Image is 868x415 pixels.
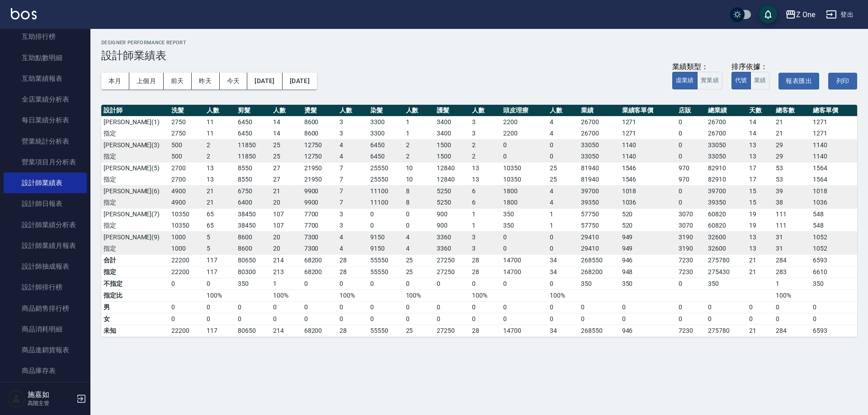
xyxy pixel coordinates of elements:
[470,105,501,117] th: 人數
[302,174,337,186] td: 21950
[236,151,271,163] td: 11850
[4,277,87,298] a: 設計師排行榜
[676,231,706,243] td: 3190
[547,128,579,140] td: 4
[101,162,169,174] td: [PERSON_NAME](5)
[302,139,337,151] td: 12750
[547,220,579,232] td: 1
[302,243,337,255] td: 7300
[204,162,236,174] td: 13
[4,131,87,152] a: 營業統計分析表
[28,399,74,407] p: 高階主管
[706,151,747,163] td: 33050
[747,231,774,243] td: 13
[579,128,620,140] td: 26700
[368,231,403,243] td: 9150
[434,185,470,197] td: 5250
[204,220,236,232] td: 65
[470,128,501,140] td: 3
[676,208,706,220] td: 3070
[368,128,403,140] td: 3300
[169,197,204,209] td: 4900
[271,105,302,117] th: 人數
[620,128,676,140] td: 1271
[101,49,857,62] h3: 設計師業績表
[302,220,337,232] td: 7700
[101,208,169,220] td: [PERSON_NAME](7)
[236,105,271,117] th: 剪髮
[368,220,403,232] td: 0
[811,105,857,117] th: 總客單價
[271,174,302,186] td: 27
[501,185,547,197] td: 1800
[169,105,204,117] th: 洗髮
[774,128,810,140] td: 21
[774,208,810,220] td: 111
[470,185,501,197] td: 6
[368,162,403,174] td: 25550
[404,185,435,197] td: 8
[706,185,747,197] td: 39700
[470,162,501,174] td: 13
[706,116,747,128] td: 26700
[404,116,435,128] td: 1
[271,197,302,209] td: 20
[747,139,774,151] td: 13
[368,208,403,220] td: 0
[620,185,676,197] td: 1018
[620,231,676,243] td: 949
[11,8,37,19] img: Logo
[101,174,169,186] td: 指定
[404,105,435,117] th: 人數
[169,243,204,255] td: 1000
[676,243,706,255] td: 3190
[547,243,579,255] td: 0
[676,151,706,163] td: 0
[4,298,87,319] a: 商品銷售排行榜
[747,197,774,209] td: 15
[747,105,774,117] th: 天數
[169,185,204,197] td: 4900
[620,105,676,117] th: 業績客單價
[4,319,87,340] a: 商品消耗明細
[434,151,470,163] td: 1500
[283,73,317,89] button: [DATE]
[404,151,435,163] td: 2
[547,208,579,220] td: 1
[434,162,470,174] td: 12840
[501,220,547,232] td: 350
[204,197,236,209] td: 21
[470,231,501,243] td: 3
[434,197,470,209] td: 5250
[236,243,271,255] td: 8600
[236,162,271,174] td: 8550
[811,185,857,197] td: 1018
[129,73,164,89] button: 上個月
[620,174,676,186] td: 1546
[101,197,169,209] td: 指定
[778,73,819,89] button: 報表匯出
[271,243,302,255] td: 20
[501,151,547,163] td: 0
[676,128,706,140] td: 0
[579,151,620,163] td: 33050
[811,220,857,232] td: 548
[470,174,501,186] td: 13
[101,151,169,163] td: 指定
[236,116,271,128] td: 6450
[811,139,857,151] td: 1140
[676,162,706,174] td: 970
[101,220,169,232] td: 指定
[4,110,87,131] a: 每日業績分析表
[101,185,169,197] td: [PERSON_NAME](6)
[774,139,810,151] td: 29
[4,360,87,381] a: 商品庫存表
[811,116,857,128] td: 1271
[579,243,620,255] td: 29410
[404,128,435,140] td: 1
[247,73,282,89] button: [DATE]
[101,105,857,337] table: a dense table
[368,139,403,151] td: 6450
[747,185,774,197] td: 15
[204,116,236,128] td: 11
